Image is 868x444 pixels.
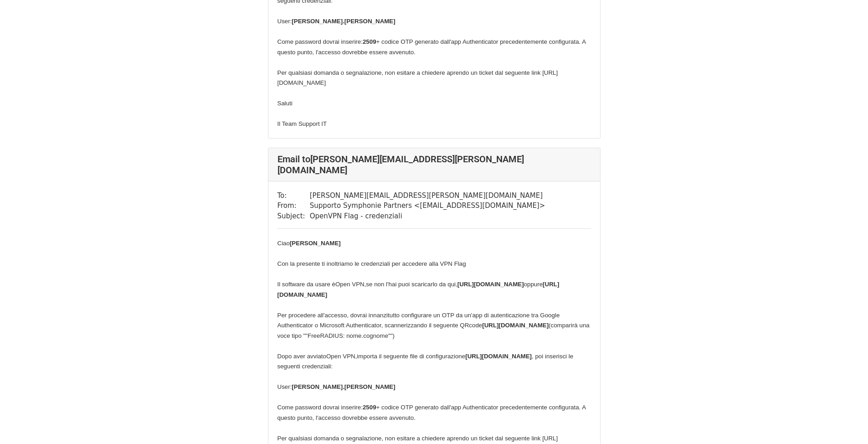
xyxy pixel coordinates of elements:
[277,191,310,201] td: To:
[326,353,357,360] span: Open VPN,
[465,353,532,360] span: [URL][DOMAIN_NAME]
[310,191,545,201] td: [PERSON_NAME][EMAIL_ADDRESS][PERSON_NAME][DOMAIN_NAME]
[277,154,591,176] h4: Email to [PERSON_NAME][EMAIL_ADDRESS][PERSON_NAME][DOMAIN_NAME]
[277,240,290,247] span: Ciao
[277,312,560,329] span: Per procedere all'accesso, dovrai innanzitutto configurare un OTP da un'app di autenticazione tra...
[310,201,545,211] td: Supporto Symphonie Partners < [EMAIL_ADDRESS][DOMAIN_NAME] >
[277,281,560,298] span: [URL][DOMAIN_NAME]
[277,404,363,411] span: Come password dovrai inserire:
[363,404,376,411] span: 2509
[277,260,466,288] span: Con la presente ti inoltriamo le credenziali per accedere alla VPN Flag Il software da usare è se...
[277,211,310,222] td: Subject:
[277,38,363,45] span: Come password dovrai inserire:
[292,383,395,390] span: [PERSON_NAME].[PERSON_NAME]
[822,400,868,444] iframe: Chat Widget
[363,38,376,45] span: 2509
[277,120,327,127] span: Il Team Support IT
[822,400,868,444] div: Widget chat
[524,281,543,288] span: oppure
[277,201,310,211] td: From:
[277,322,590,360] span: (comparirà una voce tipo ""FreeRADIUS: nome.cognome"") Dopo aver avviato importa il seguente file...
[482,322,549,329] span: [URL][DOMAIN_NAME]
[457,281,524,288] span: [URL][DOMAIN_NAME]
[277,38,586,107] span: + codice OTP generato dall'app Authenticator precedentemente configurata. A questo punto, l'acces...
[290,240,341,247] span: [PERSON_NAME]
[310,211,545,222] td: OpenVPN Flag - credenziali
[292,18,395,25] span: [PERSON_NAME].[PERSON_NAME]
[335,281,366,288] span: Open VPN,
